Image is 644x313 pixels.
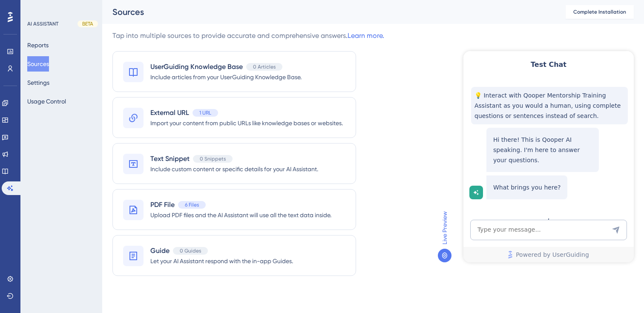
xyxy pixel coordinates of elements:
button: Complete Installation [566,5,634,19]
iframe: UserGuiding AI Assistant [463,51,634,262]
span: Include articles from your UserGuiding Knowledge Base. [150,72,302,82]
div: Sources [112,6,544,18]
div: Tap into multiple sources to provide accurate and comprehensive answers. [112,31,384,41]
span: Let your AI Assistant respond with the in-app Guides. [150,256,293,266]
button: Usage Control [27,94,66,109]
span: 1 URL [199,109,211,116]
span: 0 Snippets [200,155,226,162]
span: 6 Files [185,201,199,208]
div: AI ASSISTANT [27,20,58,27]
span: Text Snippet [150,154,190,164]
span: Upload PDF files and the AI Assistant will use all the text data inside. [150,210,331,220]
button: Settings [27,75,49,90]
span: Live Preview [440,211,450,244]
button: Sources [27,56,49,72]
span: PDF File [150,200,175,210]
span: UserGuiding Knowledge Base [150,62,243,72]
span: 0 Articles [253,63,276,70]
span: Complete Installation [573,9,626,15]
span: External URL [150,108,189,118]
div: BETA [78,20,98,27]
a: Learn more. [348,32,384,40]
span: Include custom content or specific details for your AI Assistant. [150,164,318,174]
span: 0 Guides [180,247,201,254]
span: Guide [150,246,170,256]
span: Import your content from public URLs like knowledge bases or websites. [150,118,343,128]
button: Reports [27,37,49,53]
